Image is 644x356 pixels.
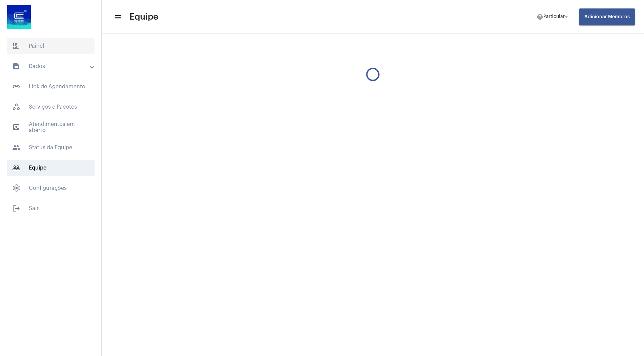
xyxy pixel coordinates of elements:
mat-expansion-panel-header: sidenav iconDados [4,58,101,74]
span: Painel [7,38,95,54]
span: sidenav icon [12,184,20,192]
span: Adicionar Membros [584,15,630,19]
span: Link de Agendamento [7,79,95,95]
img: d4669ae0-8c07-2337-4f67-34b0df7f5ae4.jpeg [5,3,33,30]
span: Atendimentos em aberto [7,119,95,135]
mat-icon: sidenav icon [114,13,121,21]
button: Adicionar Membros [579,8,635,25]
mat-panel-title: Dados [12,62,90,70]
mat-icon: arrow_drop_down [563,14,569,20]
span: Serviços e Pacotes [7,99,95,115]
mat-icon: sidenav icon [12,83,20,91]
span: Equipe [129,12,158,22]
span: sidenav icon [12,103,20,111]
button: Particular [532,10,573,24]
mat-icon: sidenav icon [12,62,20,70]
span: Particular [543,15,565,19]
mat-icon: sidenav icon [12,204,20,213]
span: Configurações [7,180,95,196]
mat-icon: sidenav icon [12,123,20,131]
mat-icon: sidenav icon [12,164,20,172]
span: sidenav icon [12,42,20,50]
mat-icon: sidenav icon [12,143,20,152]
span: Equipe [7,160,95,176]
span: Sair [7,200,95,217]
mat-icon: help [537,14,543,20]
span: Status da Equipe [7,139,95,156]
